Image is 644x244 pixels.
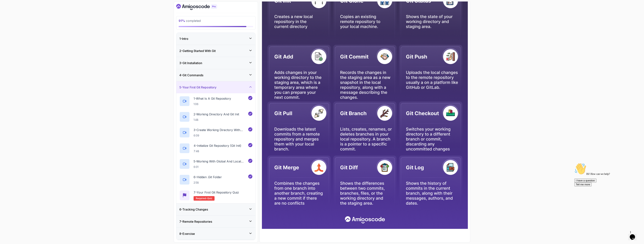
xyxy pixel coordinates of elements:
[194,134,247,137] p: 6:09
[179,36,188,41] h3: 1 - Intro
[176,4,226,10] a: Dashboard
[179,219,212,224] h3: 7 - Remote Repositories
[176,57,255,69] button: 3-Git Installation
[179,19,201,23] span: completed
[573,161,640,227] iframe: chat widget
[176,81,255,93] button: 5-Your First Git Repository
[1,1,13,13] img: :wave:
[194,102,231,106] p: 1:06
[179,159,252,169] button: 5-Working With Global And Local Configuration6:01
[179,85,216,90] h3: 5 - Your First Git Repository
[176,203,255,215] button: 6-Tracking Changes
[628,229,640,240] iframe: chat widget
[179,143,252,154] button: 4-Initialize Git Repository (Git Init)7:48
[194,181,222,185] p: 2:58
[179,231,195,236] h3: 8 - Exercise
[194,112,239,116] p: 2 - Working Directory And Git Init
[179,174,252,185] button: 6-Hidden .git Folder2:58
[176,33,255,45] button: 1-Intro
[194,96,231,101] p: 1 - What Is A Git Repository
[194,175,222,179] p: 6 - Hidden .git Folder
[1,17,24,21] button: I have a question
[194,118,239,122] p: 1:48
[179,96,252,106] button: 1-What Is A Git Repository1:06
[179,19,185,23] span: 91 %
[207,197,212,200] span: quiz
[196,197,207,200] span: Required-
[179,207,208,212] h3: 6 - Tracking Changes
[194,149,241,153] p: 7:48
[176,45,255,57] button: 2-Getting Started With Git
[179,190,252,201] button: 7-Your First Git Repository QuizRequired-quiz
[194,143,241,148] p: 4 - Initialize Git Repository (Git Init)
[1,1,69,25] div: 👋Hi! How can we help?I have a questionTell me more
[179,49,216,53] h3: 2 - Getting Started With Git
[1,21,19,25] button: Tell me more
[176,216,255,228] button: 7-Remote Repositories
[194,128,247,132] p: 3 - Create Working Directory With Mkdir
[1,11,37,14] span: Hi! How can we help?
[179,127,252,138] button: 3-Create Working Directory With Mkdir6:09
[194,190,239,195] p: 7 - Your First Git Repository Quiz
[179,73,203,77] h3: 4 - Git Commands
[179,112,252,122] button: 2-Working Directory And Git Init1:48
[176,69,255,81] button: 4-Git Commands
[176,228,255,240] button: 8-Exercise
[194,159,247,164] p: 5 - Working With Global And Local Configuration
[179,61,202,65] h3: 3 - Git Installation
[194,165,247,169] p: 6:01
